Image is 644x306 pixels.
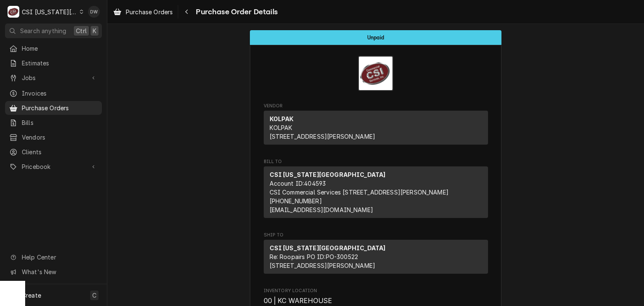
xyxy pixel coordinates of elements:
[270,180,326,187] span: Account ID: 404593
[264,232,488,277] div: Purchase Order Ship To
[22,162,85,171] span: Pricebook
[264,296,488,306] span: Inventory Location
[264,232,488,239] span: Ship To
[93,26,96,35] span: K
[5,71,102,85] a: Go to Jobs
[20,26,66,35] span: Search anything
[264,166,488,218] div: Bill To
[5,23,102,38] button: Search anythingCtrlK
[270,262,376,269] span: [STREET_ADDRESS][PERSON_NAME]
[270,115,294,122] strong: KOLPAK
[264,240,488,277] div: Ship To
[180,5,193,18] button: Navigate back
[22,89,98,98] span: Invoices
[264,158,488,222] div: Purchase Order Bill To
[270,189,449,196] span: CSI Commercial Services [STREET_ADDRESS][PERSON_NAME]
[22,118,98,127] span: Bills
[22,267,97,276] span: What's New
[88,6,100,18] div: Dyane Weber's Avatar
[358,56,393,91] img: Logo
[264,297,332,305] span: 00 | KC WAREHOUSE
[76,26,87,35] span: Ctrl
[5,41,102,55] a: Home
[264,288,488,306] div: Inventory Location
[264,240,488,274] div: Ship To
[22,148,98,156] span: Clients
[264,111,488,148] div: Vendor
[270,244,386,252] strong: CSI [US_STATE][GEOGRAPHIC_DATA]
[367,35,384,40] span: Unpaid
[22,253,97,262] span: Help Center
[22,133,98,142] span: Vendors
[264,103,488,109] span: Vendor
[22,73,85,82] span: Jobs
[22,8,77,16] div: CSI [US_STATE][GEOGRAPHIC_DATA]
[5,116,102,130] a: Bills
[264,158,488,165] span: Bill To
[22,104,98,112] span: Purchase Orders
[5,101,102,115] a: Purchase Orders
[5,130,102,144] a: Vendors
[126,8,173,16] span: Purchase Orders
[264,166,488,221] div: Bill To
[22,292,41,299] span: Create
[193,6,278,18] span: Purchase Order Details
[88,6,100,18] div: DW
[5,265,102,279] a: Go to What's New
[22,59,98,67] span: Estimates
[264,103,488,148] div: Purchase Order Vendor
[270,253,358,260] span: Re: Roopairs PO ID: PO-300522
[270,171,386,178] strong: CSI [US_STATE][GEOGRAPHIC_DATA]
[8,6,19,18] div: CSI Kansas City's Avatar
[270,197,322,205] a: [PHONE_NUMBER]
[264,288,488,294] span: Inventory Location
[5,250,102,264] a: Go to Help Center
[5,56,102,70] a: Estimates
[270,206,373,213] a: [EMAIL_ADDRESS][DOMAIN_NAME]
[270,124,376,140] span: KOLPAK [STREET_ADDRESS][PERSON_NAME]
[250,30,501,45] div: Status
[5,145,102,159] a: Clients
[8,6,19,18] div: C
[22,44,98,53] span: Home
[5,86,102,100] a: Invoices
[110,5,176,19] a: Purchase Orders
[92,291,96,300] span: C
[5,160,102,174] a: Go to Pricebook
[264,111,488,145] div: Vendor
